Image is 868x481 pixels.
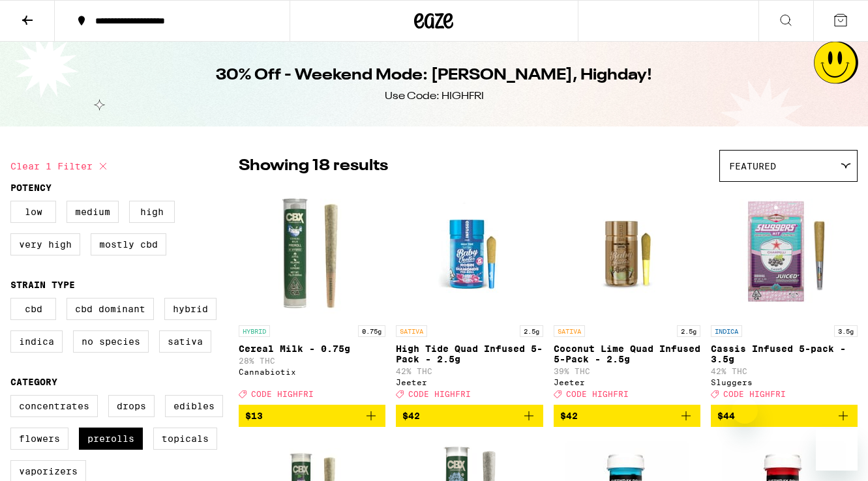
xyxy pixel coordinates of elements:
button: Add to bag [554,405,700,427]
a: Open page for Cassis Infused 5-pack - 3.5g from Sluggers [711,188,858,405]
label: Medium [67,201,119,223]
span: $42 [402,411,420,421]
p: 2.5g [520,325,543,337]
label: Hybrid [164,298,217,320]
p: 42% THC [711,367,858,375]
label: CBD [10,298,56,320]
a: Open page for Coconut Lime Quad Infused 5-Pack - 2.5g from Jeeter [554,188,700,405]
label: High [129,201,175,223]
span: $13 [245,411,263,421]
span: CODE HIGHFRI [566,390,629,398]
iframe: Button to launch messaging window [816,429,858,471]
p: High Tide Quad Infused 5-Pack - 2.5g [396,343,543,364]
label: No Species [73,330,149,353]
label: Mostly CBD [91,233,166,255]
span: $42 [560,411,578,421]
label: Very High [10,233,80,255]
img: Jeeter - High Tide Quad Infused 5-Pack - 2.5g [404,188,535,319]
iframe: Close message [732,398,758,424]
p: Showing 18 results [239,155,388,177]
legend: Strain Type [10,280,75,290]
h1: 30% Off - Weekend Mode: [PERSON_NAME], Highday! [216,65,652,87]
p: Cassis Infused 5-pack - 3.5g [711,343,858,364]
p: 3.5g [834,325,858,337]
label: Flowers [10,428,68,450]
a: Open page for High Tide Quad Infused 5-Pack - 2.5g from Jeeter [396,188,543,405]
span: CODE HIGHFRI [408,390,471,398]
button: Add to bag [239,405,385,427]
p: 2.5g [677,325,700,337]
button: Add to bag [396,405,543,427]
p: HYBRID [239,325,270,337]
label: Prerolls [79,428,143,450]
img: Cannabiotix - Cereal Milk - 0.75g [247,188,378,319]
p: Cereal Milk - 0.75g [239,343,385,354]
label: Sativa [159,330,211,353]
p: Coconut Lime Quad Infused 5-Pack - 2.5g [554,343,700,364]
p: 42% THC [396,367,543,375]
label: Drops [108,395,155,417]
label: Low [10,201,56,223]
span: CODE HIGHFRI [251,390,314,398]
label: Topicals [153,428,217,450]
label: Indica [10,330,63,353]
div: Jeeter [396,378,543,386]
div: Cannabiotix [239,368,385,376]
span: $44 [717,411,735,421]
p: 0.75g [358,325,385,337]
div: Use Code: HIGHFRI [385,89,484,104]
legend: Category [10,377,57,387]
span: Featured [729,161,776,171]
legend: Potency [10,182,52,193]
img: Sluggers - Cassis Infused 5-pack - 3.5g [719,188,849,319]
label: Concentrates [10,395,98,417]
p: INDICA [711,325,742,337]
p: 39% THC [554,367,700,375]
span: CODE HIGHFRI [723,390,786,398]
p: SATIVA [554,325,585,337]
label: CBD Dominant [67,298,154,320]
img: Jeeter - Coconut Lime Quad Infused 5-Pack - 2.5g [561,188,692,319]
div: Jeeter [554,378,700,386]
button: Add to bag [711,405,858,427]
a: Open page for Cereal Milk - 0.75g from Cannabiotix [239,188,385,405]
div: Sluggers [711,378,858,386]
label: Edibles [165,395,223,417]
button: Clear 1 filter [10,150,111,182]
p: SATIVA [396,325,427,337]
p: 28% THC [239,357,385,365]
